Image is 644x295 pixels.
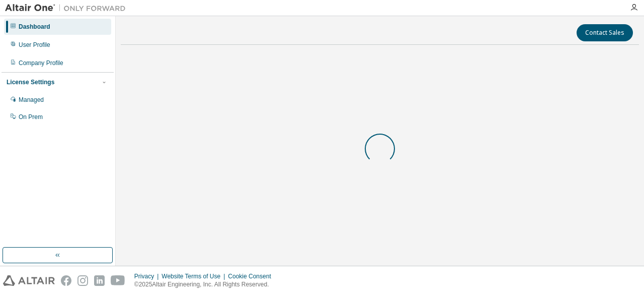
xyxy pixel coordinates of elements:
div: Privacy [134,272,162,280]
div: Managed [19,96,44,104]
div: Website Terms of Use [162,272,228,280]
img: altair_logo.svg [3,275,55,286]
img: instagram.svg [77,275,88,286]
img: linkedin.svg [94,275,105,286]
div: Dashboard [19,23,50,31]
img: Altair One [5,3,131,13]
img: facebook.svg [61,275,71,286]
div: On Prem [19,113,43,121]
div: License Settings [7,78,54,86]
button: Contact Sales [577,24,633,41]
p: © 2025 Altair Engineering, Inc. All Rights Reserved. [134,280,277,289]
img: youtube.svg [111,275,125,286]
div: User Profile [19,41,50,49]
div: Cookie Consent [228,272,277,280]
div: Company Profile [19,59,63,67]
